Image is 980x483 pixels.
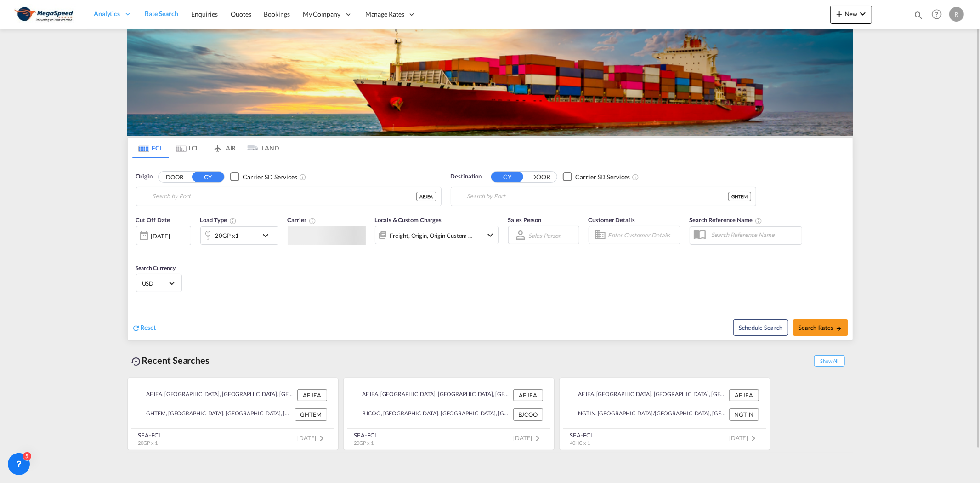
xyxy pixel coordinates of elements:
md-icon: The selected Trucker/Carrierwill be displayed in the rate results If the rates are from another f... [309,217,316,224]
div: Carrier SD Services [575,172,630,182]
div: SEA-FCL [354,431,378,439]
div: SEA-FCL [570,431,594,439]
span: Quotes [231,10,251,18]
span: Customer Details [589,216,635,224]
md-tab-item: LCL [169,138,206,158]
div: [DATE] [136,226,191,245]
span: New [834,10,868,17]
recent-search-card: AEJEA, [GEOGRAPHIC_DATA], [GEOGRAPHIC_DATA], [GEOGRAPHIC_DATA], [GEOGRAPHIC_DATA] AEJEAGHTEM, [GE... [127,378,339,450]
span: Reset [141,323,156,331]
span: Search Currency [136,264,176,271]
div: R [949,7,964,22]
span: 40HC x 1 [570,440,590,446]
button: DOOR [525,172,557,182]
md-input-container: Tema, GHTEM [451,187,756,206]
div: 20GP x1icon-chevron-down [200,226,278,245]
md-tab-item: AIR [206,138,243,158]
md-icon: icon-backup-restore [131,356,142,367]
md-tab-item: FCL [132,138,169,158]
button: icon-plus 400-fgNewicon-chevron-down [830,6,872,24]
md-icon: icon-chevron-down [485,230,496,241]
span: Destination [451,172,482,181]
md-checkbox: Checkbox No Ink [230,172,297,182]
div: Origin DOOR CY Checkbox No InkUnchecked: Search for CY (Container Yard) services for all selected... [128,158,853,340]
md-select: Sales Person [528,229,563,242]
div: SEA-FCL [138,431,162,439]
md-icon: icon-chevron-down [857,8,868,19]
span: [DATE] [297,434,327,442]
span: [DATE] [729,434,759,442]
input: Enter Customer Details [608,228,677,242]
md-icon: Unchecked: Search for CY (Container Yard) services for all selected carriers.Checked : Search for... [299,173,306,181]
span: [DATE] [513,434,543,442]
md-icon: icon-chevron-right [748,433,759,444]
div: BJCOO, Cotonou, Benin, Western Africa, Africa [355,408,511,420]
div: Help [929,6,949,23]
span: Cut Off Date [136,216,170,224]
md-input-container: Jebel Ali, AEJEA [136,187,441,206]
span: Analytics [94,9,120,18]
img: ad002ba0aea611eda5429768204679d3.JPG [14,4,76,25]
div: Recent Searches [127,350,214,371]
div: icon-refreshReset [132,323,156,333]
div: AEJEA [416,192,436,201]
md-icon: icon-chevron-down [260,230,276,241]
recent-search-card: AEJEA, [GEOGRAPHIC_DATA], [GEOGRAPHIC_DATA], [GEOGRAPHIC_DATA], [GEOGRAPHIC_DATA] AEJEANGTIN, [GE... [559,378,770,450]
span: Search Reference Name [690,216,763,224]
div: NGTIN [729,408,759,420]
md-icon: icon-information-outline [229,217,237,224]
md-select: Select Currency: $ USDUnited States Dollar [141,276,177,290]
span: 20GP x 1 [354,440,374,446]
span: Bookings [264,10,290,18]
button: DOOR [159,172,191,182]
recent-search-card: AEJEA, [GEOGRAPHIC_DATA], [GEOGRAPHIC_DATA], [GEOGRAPHIC_DATA], [GEOGRAPHIC_DATA] AEJEABJCOO, [GE... [343,378,555,450]
button: CY [192,172,224,182]
div: Freight Origin Origin Custom Factory Stuffingicon-chevron-down [375,226,499,244]
div: AEJEA [513,389,543,401]
div: AEJEA, Jebel Ali, United Arab Emirates, Middle East, Middle East [571,389,727,401]
span: Origin [136,172,153,181]
md-icon: Your search will be saved by the below given name [755,217,762,224]
span: Sales Person [508,216,542,224]
span: Rate Search [145,10,178,17]
span: 20GP x 1 [138,440,158,446]
span: Help [929,6,945,22]
span: USD [142,279,168,287]
span: Manage Rates [365,10,404,19]
md-pagination-wrapper: Use the left and right arrow keys to navigate between tabs [132,138,279,158]
md-tab-item: LAND [243,138,279,158]
md-icon: icon-airplane [212,143,223,149]
div: NGTIN, Tincan/Lagos, Nigeria, Western Africa, Africa [571,408,727,420]
div: BJCOO [513,408,543,420]
md-checkbox: Checkbox No Ink [563,172,630,182]
span: Enquiries [191,10,218,18]
div: Freight Origin Origin Custom Factory Stuffing [390,229,474,242]
input: Search by Port [467,190,728,203]
div: AEJEA, Jebel Ali, United Arab Emirates, Middle East, Middle East [139,389,295,401]
div: GHTEM, Tema, Ghana, Western Africa, Africa [139,408,293,420]
md-icon: Unchecked: Search for CY (Container Yard) services for all selected carriers.Checked : Search for... [632,173,639,181]
div: icon-magnify [913,10,923,24]
button: CY [491,172,523,182]
span: Load Type [200,216,237,224]
span: Carrier [288,216,316,224]
md-icon: icon-chevron-right [532,433,544,444]
span: Show All [814,355,844,367]
div: AEJEA [297,389,327,401]
md-icon: icon-plus 400-fg [834,8,845,19]
div: 20GP x1 [215,229,239,242]
div: AEJEA [729,389,759,401]
input: Search by Port [153,190,416,203]
div: AEJEA, Jebel Ali, United Arab Emirates, Middle East, Middle East [355,389,511,401]
button: Search Ratesicon-arrow-right [793,319,848,336]
md-icon: icon-arrow-right [836,325,842,332]
span: My Company [303,10,340,19]
span: Search Rates [799,324,843,331]
div: [DATE] [151,232,170,240]
img: LCL+%26+FCL+BACKGROUND.png [127,29,853,136]
md-icon: icon-refresh [132,324,141,332]
input: Search Reference Name [707,228,802,241]
div: GHTEM [728,192,751,201]
md-icon: icon-chevron-right [317,433,328,444]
